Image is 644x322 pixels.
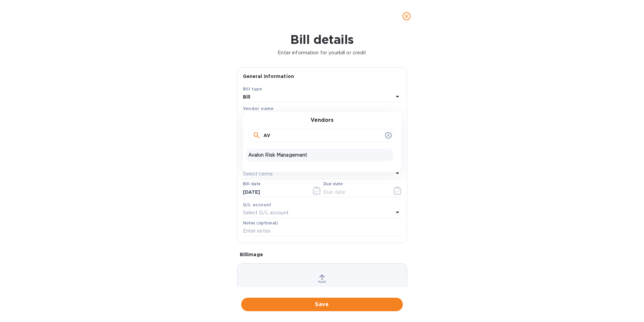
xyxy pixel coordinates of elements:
[243,221,278,225] label: Notes (optional)
[243,74,294,79] b: General information
[241,298,403,311] button: Save
[243,113,290,120] p: Select vendor name
[243,182,261,186] label: Bill date
[243,94,251,100] b: Bill
[243,170,273,178] p: Select terms
[243,187,307,197] input: Select date
[243,226,401,236] input: Enter notes
[5,49,639,56] p: Enter information for your bill or credit
[5,32,639,47] h1: Bill details
[323,187,387,197] input: Due date
[263,131,382,141] input: Search
[240,251,405,258] p: Bill image
[248,152,391,159] p: Avalon Risk Management
[243,202,271,207] b: G/L account
[247,300,397,308] span: Save
[237,287,407,301] p: Choose a bill and drag it here
[243,106,274,111] b: Vendor name
[398,8,415,24] button: close
[243,86,262,91] b: Bill type
[323,182,343,186] label: Due date
[243,209,289,216] p: Select G/L account
[311,117,333,124] h3: Vendors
